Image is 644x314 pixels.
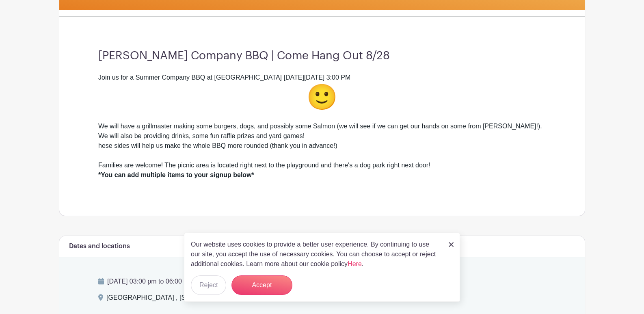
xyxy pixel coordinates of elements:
[231,275,292,295] button: Accept
[69,243,130,250] h6: Dates and locations
[191,275,226,295] button: Reject
[98,73,546,121] div: Join us for a Summer Company BBQ at [GEOGRAPHIC_DATA] [DATE][DATE] 3:00 PM
[98,277,546,286] p: [DATE] 03:00 pm to 06:00 pm
[191,240,440,269] p: Our website uses cookies to provide a better user experience. By continuing to use our site, you ...
[348,260,362,267] a: Here
[307,82,337,112] img: 72.png
[106,293,244,306] div: [GEOGRAPHIC_DATA] , [STREET_ADDRESS]
[449,242,454,247] img: close_button-5f87c8562297e5c2d7936805f587ecaba9071eb48480494691a3f1689db116b3.svg
[98,160,546,190] div: Families are welcome! The picnic area is located right next to the playground and there's a dog p...
[98,121,546,160] div: We will have a grillmaster making some burgers, dogs, and possibly some Salmon (we will see if we...
[98,49,546,63] h3: [PERSON_NAME] Company BBQ | Come Hang Out 8/28
[98,171,254,178] strong: *You can add multiple items to your signup below*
